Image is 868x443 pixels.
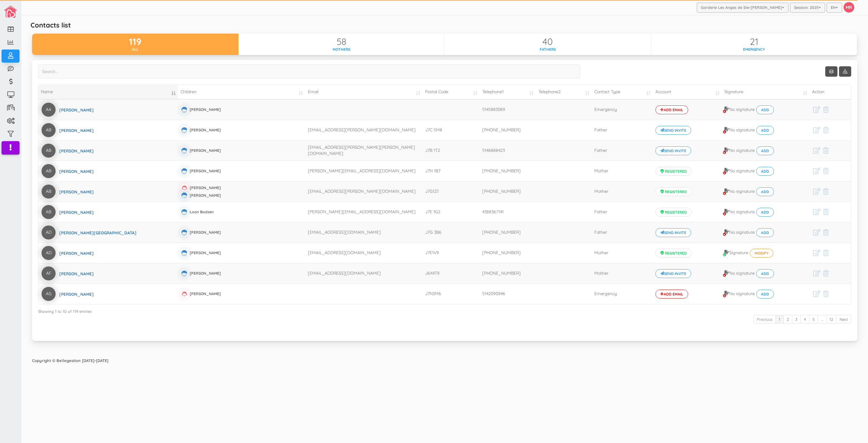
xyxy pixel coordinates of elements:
[305,140,423,161] td: [EMAIL_ADDRESS][PERSON_NAME][PERSON_NAME][DOMAIN_NAME]
[480,120,536,140] td: [PHONE_NUMBER]
[59,127,94,133] div: [PERSON_NAME]
[729,107,755,113] span: No signature
[181,167,303,175] a: [PERSON_NAME]
[423,181,480,202] td: J7G1Z1
[592,120,653,140] td: Father
[480,284,536,304] td: 5142090946
[818,315,826,324] a: …
[729,127,755,133] span: No signature
[46,148,51,154] span: AB
[480,243,536,263] td: [PHONE_NUMBER]
[181,290,188,298] img: girlicon.svg
[445,37,651,47] div: 40
[592,85,653,99] td: Contact Type: activate to sort column ascending
[480,99,536,120] td: 5145883089
[592,263,653,284] td: Mother
[423,161,480,181] td: J7N 1B7
[480,161,536,181] td: [PHONE_NUMBER]
[655,187,692,196] span: Registered
[445,47,651,52] div: Fathers
[181,192,188,199] img: boyicon.svg
[305,85,423,99] td: Email: activate to sort column ascending
[46,270,51,276] span: AF
[729,148,755,154] span: No signature
[46,291,52,297] span: AG
[46,127,51,133] span: AB
[181,249,303,257] a: [PERSON_NAME]
[592,99,653,120] td: Emergency
[59,168,94,174] div: [PERSON_NAME]
[181,270,303,277] a: [PERSON_NAME]
[592,222,653,243] td: Father
[181,106,188,114] img: boyicon.svg
[480,222,536,243] td: [PHONE_NUMBER]
[756,208,774,217] button: Add
[181,126,188,134] img: boyicon.svg
[305,222,423,243] td: [EMAIL_ADDRESS][DOMAIN_NAME]
[59,250,94,256] div: [PERSON_NAME]
[756,146,774,155] button: Add
[305,263,423,284] td: [EMAIL_ADDRESS][DOMAIN_NAME]
[655,146,691,155] a: Send invite
[842,419,862,437] iframe: chat widget
[729,270,755,276] span: No signature
[239,37,445,47] div: 58
[305,120,423,140] td: [EMAIL_ADDRESS][PERSON_NAME][DOMAIN_NAME]
[305,161,423,181] td: [PERSON_NAME][EMAIL_ADDRESS][DOMAIN_NAME]
[423,243,480,263] td: J7E1V9
[651,47,857,52] div: Emergency
[32,37,239,47] div: 119
[655,105,688,114] a: Add email
[38,306,851,314] div: Showing 1 to 10 of 119 entries
[239,47,445,52] div: Mothers
[655,208,692,217] span: Registered
[181,184,188,192] img: girlicon.svg
[756,269,774,278] button: Add
[592,181,653,202] td: Mother
[729,168,755,174] span: No signature
[59,230,137,236] div: [PERSON_NAME][GEOGRAPHIC_DATA]
[753,315,776,324] a: Previous
[655,290,688,298] a: Add email
[59,209,94,215] div: [PERSON_NAME]
[651,37,857,47] div: 21
[775,315,784,324] a: 1
[41,270,94,276] a: AF [PERSON_NAME]
[729,189,755,195] span: No signature
[783,315,792,324] a: 2
[59,271,94,276] div: [PERSON_NAME]
[729,291,755,297] span: No signature
[480,181,536,202] td: [PHONE_NUMBER]
[41,148,94,153] a: AB [PERSON_NAME]
[810,85,851,99] td: Action
[792,315,801,324] a: 3
[655,249,692,258] span: Registered
[41,189,94,194] a: AB [PERSON_NAME]
[536,85,592,99] td: Telephone2: activate to sort column ascending
[756,187,774,196] button: Add
[655,228,691,237] a: Send invite
[181,229,303,236] a: [PERSON_NAME]
[38,85,178,99] td: Name: activate to sort column descending
[59,107,94,113] div: [PERSON_NAME]
[655,126,691,135] a: Send invite
[46,229,52,236] span: AD
[41,250,94,255] a: AD [PERSON_NAME]
[181,167,188,175] img: boyicon.svg
[729,209,755,215] span: No signature
[32,358,108,363] strong: Copyright © Bellegestion [DATE]-[DATE]
[41,229,137,235] a: AD [PERSON_NAME][GEOGRAPHIC_DATA]
[305,243,423,263] td: [EMAIL_ADDRESS][DOMAIN_NAME]
[41,168,94,174] a: AB [PERSON_NAME]
[181,270,188,277] img: boyicon.svg
[181,208,188,216] img: boyicon.svg
[423,202,480,222] td: J7E 1G2
[181,192,303,199] a: [PERSON_NAME]
[756,167,774,176] button: Add
[46,107,51,113] span: AA
[38,64,580,79] input: Search...
[592,202,653,222] td: Father
[836,315,851,324] a: Next
[46,189,51,195] span: AB
[756,290,774,298] button: Add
